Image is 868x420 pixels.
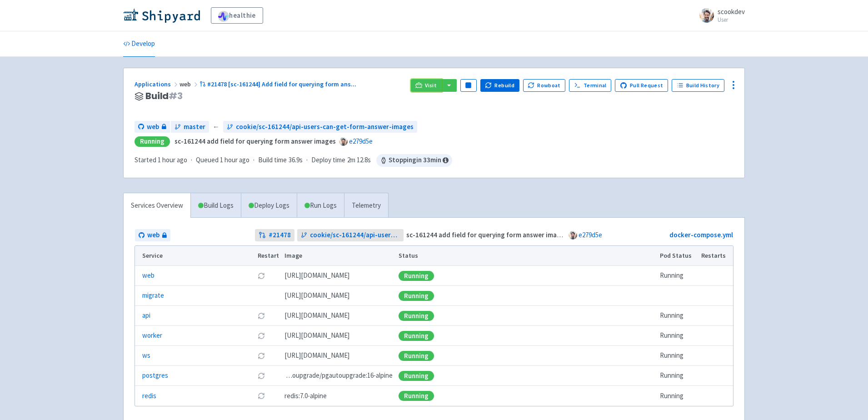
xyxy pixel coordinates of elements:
[258,272,265,280] button: Restart pod
[124,193,190,218] a: Services Overview
[135,155,187,164] span: Started
[196,155,249,164] span: Queued
[207,80,356,88] span: #21478 [sc-161244] Add field for querying form ans ...
[718,17,745,23] small: User
[169,90,183,102] span: # 3
[258,372,265,380] button: Restart pod
[254,246,282,266] th: Restart
[258,392,265,400] button: Restart pod
[698,246,733,266] th: Restarts
[135,121,170,133] a: web
[349,137,373,145] a: e279d5e
[399,371,434,381] div: Running
[284,330,349,341] span: [DOMAIN_NAME][URL]
[297,229,404,241] a: cookie/sc-161244/api-users-can-get-form-answer-images
[284,350,349,361] span: [DOMAIN_NAME][URL]
[135,136,170,147] div: Running
[255,229,294,241] a: #21478
[406,230,568,239] strong: sc-161244 add field for querying form answer images
[142,370,168,381] a: postgres
[657,366,698,386] td: Running
[258,312,265,320] button: Restart pod
[171,121,209,133] a: master
[657,306,698,326] td: Running
[213,122,219,132] span: ←
[220,155,249,164] time: 1 hour ago
[399,391,434,401] div: Running
[347,155,371,165] span: 2m 12.8s
[411,79,442,92] a: Visit
[399,311,434,321] div: Running
[657,326,698,346] td: Running
[399,331,434,341] div: Running
[147,122,159,132] span: web
[284,270,349,281] span: [DOMAIN_NAME][URL]
[258,332,265,340] button: Restart pod
[284,310,349,321] span: [DOMAIN_NAME][URL]
[142,290,164,301] a: migrate
[142,350,150,361] a: ws
[135,246,254,266] th: Service
[135,80,180,88] a: Applications
[284,370,393,381] span: pgautoupgrade/pgautoupgrade:16-alpine
[282,246,396,266] th: Image
[223,121,417,133] a: cookie/sc-161244/api-users-can-get-form-answer-images
[147,230,160,240] span: web
[158,155,187,164] time: 1 hour ago
[672,79,724,92] a: Build History
[694,8,745,23] a: scookdev User
[344,193,388,218] a: Telemetry
[184,122,205,132] span: master
[258,155,287,165] span: Build time
[311,155,345,165] span: Deploy time
[569,79,611,92] a: Terminal
[191,193,241,218] a: Build Logs
[657,246,698,266] th: Pod Status
[142,270,155,281] a: web
[135,154,452,167] div: · · ·
[145,91,183,101] span: Build
[399,351,434,361] div: Running
[718,7,745,16] span: scookdev
[269,230,291,240] strong: # 21478
[284,391,327,401] span: redis:7.0-alpine
[142,310,150,321] a: api
[657,346,698,366] td: Running
[579,230,602,239] a: e279d5e
[399,271,434,281] div: Running
[523,79,566,92] button: Rowboat
[236,122,414,132] span: cookie/sc-161244/api-users-can-get-form-answer-images
[460,79,477,92] button: Pause
[396,246,657,266] th: Status
[657,386,698,406] td: Running
[200,80,358,88] a: #21478 [sc-161244] Add field for querying form ans...
[480,79,519,92] button: Rebuild
[615,79,668,92] a: Pull Request
[241,193,297,218] a: Deploy Logs
[258,352,265,360] button: Restart pod
[180,80,200,88] span: web
[297,193,344,218] a: Run Logs
[399,291,434,301] div: Running
[376,154,452,167] span: Stopping in 33 min
[142,330,162,341] a: worker
[211,7,263,24] a: healthie
[425,82,437,89] span: Visit
[669,230,733,239] a: docker-compose.yml
[123,31,155,57] a: Develop
[175,137,336,145] strong: sc-161244 add field for querying form answer images
[284,290,349,301] span: [DOMAIN_NAME][URL]
[123,8,200,23] img: Shipyard logo
[135,229,170,241] a: web
[142,391,156,401] a: redis
[657,266,698,286] td: Running
[289,155,303,165] span: 36.9s
[310,230,400,240] span: cookie/sc-161244/api-users-can-get-form-answer-images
